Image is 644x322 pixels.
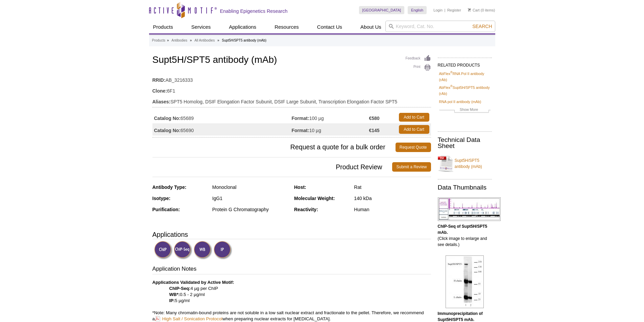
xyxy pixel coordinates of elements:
li: » [190,39,192,42]
a: Request Quote [396,143,431,152]
strong: Format: [292,127,309,133]
li: » [167,39,169,42]
li: (0 items) [468,6,495,14]
a: English [408,6,427,14]
span: Search [472,24,492,29]
h2: Technical Data Sheet [438,137,492,149]
a: All Antibodies [194,38,215,44]
a: Products [152,38,165,44]
strong: Isotype: [152,196,171,201]
strong: €145 [369,127,379,133]
a: Login [433,8,443,13]
img: Your Cart [468,8,471,11]
div: IgG1 [212,195,289,201]
strong: Catalog No: [154,127,181,133]
a: [GEOGRAPHIC_DATA] [359,6,405,14]
a: Applications [225,21,260,33]
li: Supt5H/SPT5 antibody (mAb) [222,39,266,42]
img: Supt5H/SPT5 antibody (mAb) tested by ChIP-Seq. [438,197,501,221]
td: SPT5 Homolog, DSIF Elongation Factor Subunit, DSIF Large Subunit, Transcription Elongation Factor... [152,95,431,105]
li: » [217,39,219,42]
strong: Host: [294,184,306,190]
strong: Reactivity: [294,207,318,212]
td: 100 µg [292,111,369,123]
a: Print [406,64,431,71]
a: AbFlex®RNA Pol II antibody (rAb) [439,71,491,83]
div: Human [354,206,431,213]
a: Add to Cart [399,125,429,134]
a: RNA pol II antibody (mAb) [439,99,481,105]
a: AbFlex®Supt5H/SPT5 antibody (rAb) [439,84,491,97]
span: Product Review [152,162,392,172]
a: About Us [356,21,385,33]
img: Western Blot Validated [194,241,212,259]
p: (Click image to enlarge and see details.) [438,223,492,248]
a: Services [187,21,215,33]
h1: Supt5H/SPT5 antibody (mAb) [152,55,431,66]
h2: Enabling Epigenetics Research [220,8,288,14]
h2: RELATED PRODUCTS [438,57,492,70]
strong: IP: [169,298,175,303]
strong: €580 [369,115,379,121]
b: Immunoprecipitation of Supt5H/SPT5 mAb. [438,311,483,322]
img: ChIP Validated [154,241,173,259]
button: Search [470,23,494,29]
a: High Salt / Sonication Protocol [155,316,222,322]
h3: Applications [152,229,431,240]
a: Show More [439,106,491,114]
strong: Molecular Weight: [294,196,335,201]
a: Resources [270,21,303,33]
strong: ChIP-Seq: [169,286,191,291]
a: Contact Us [313,21,346,33]
td: 10 µg [292,123,369,135]
input: Keyword, Cat. No. [385,21,495,32]
a: Products [149,21,177,33]
div: Protein G Chromatography [212,206,289,213]
b: ChIP-Seq of Supt5H/SPT5 mAb. [438,224,487,235]
strong: Purification: [152,207,180,212]
h3: Application Notes [152,265,431,274]
strong: Format: [292,115,309,121]
strong: Catalog No: [154,115,181,121]
td: 65690 [152,123,292,135]
a: Add to Cart [399,113,429,122]
strong: Clone: [152,88,167,94]
strong: Aliases: [152,99,171,105]
img: Supt5H/SPT5 antibody (mAb) tested by immunoprecipitation. [446,255,484,308]
img: Immunoprecipitation Validated [214,241,232,259]
a: Submit a Review [392,162,431,172]
div: Monoclonal [212,184,289,190]
strong: Antibody Type: [152,184,187,190]
div: 140 kDa [354,195,431,201]
sup: ® [450,71,453,74]
td: 6F1 [152,84,431,95]
a: Register [447,8,461,13]
a: Cart [468,8,480,13]
strong: RRID: [152,77,166,83]
a: Feedback [406,55,431,62]
b: Applications Validated by Active Motif: [152,280,234,285]
td: 65689 [152,111,292,123]
a: Antibodies [171,38,187,44]
span: Request a quote for a bulk order [152,143,396,152]
td: AB_3216333 [152,73,431,84]
li: | [445,6,446,14]
div: Rat [354,184,431,190]
img: ChIP-Seq Validated [174,241,192,259]
h2: Data Thumbnails [438,184,492,191]
sup: ® [450,85,453,88]
a: Supt5H/SPT5 antibody (mAb) [438,153,492,174]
